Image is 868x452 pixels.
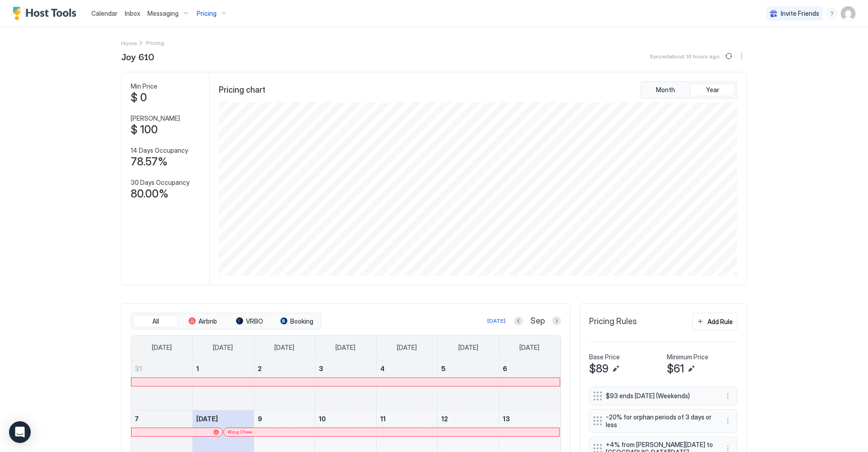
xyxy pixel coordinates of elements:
span: 12 [441,415,448,423]
div: [DATE] [487,317,505,325]
span: [DATE] [213,344,233,352]
span: [DATE] [152,344,172,352]
div: Breadcrumb [121,38,137,47]
td: September 5, 2025 [438,360,499,410]
span: Pricing chart [219,85,265,95]
button: Next month [552,316,561,325]
td: September 4, 2025 [376,360,438,410]
a: Host Tools Logo [13,7,80,20]
span: 2 [258,365,262,372]
td: September 6, 2025 [499,360,560,410]
span: Year [706,86,719,94]
a: September 5, 2025 [438,360,499,377]
div: User profile [841,6,855,21]
button: Booking [274,315,319,328]
a: September 9, 2025 [254,410,315,427]
span: 78.57% [131,155,168,169]
div: tab-group [131,313,321,330]
span: [DATE] [335,344,355,352]
span: 14 Days Occupancy [131,146,188,155]
button: More options [722,391,733,401]
a: September 4, 2025 [377,360,438,377]
span: Calendar [91,9,118,17]
div: Add Rule [708,317,733,326]
span: Pricing [197,9,217,18]
a: September 6, 2025 [499,360,560,377]
span: 80.00% [131,187,169,201]
a: Sunday [143,335,181,360]
span: 3 [319,365,323,372]
span: 30 Days Occupancy [131,179,189,187]
button: Edit [686,363,697,374]
span: Month [656,86,675,94]
span: $ 0 [131,91,147,104]
span: 13 [503,415,510,423]
a: September 11, 2025 [377,410,438,427]
span: $89 [589,362,609,376]
a: Wednesday [326,335,364,360]
a: September 13, 2025 [499,410,560,427]
span: Synced about 10 hours ago [650,53,720,60]
span: 10 [319,415,326,423]
div: menu [722,415,733,426]
a: Tuesday [265,335,303,360]
span: [DATE] [458,344,478,352]
span: 9 [258,415,262,423]
span: $93 ends [DATE] (Weekends) [606,392,713,400]
span: Booking [290,317,313,325]
div: Open Intercom Messenger [9,421,31,443]
button: Airbnb [180,315,225,328]
a: Saturday [510,335,548,360]
button: [DATE] [486,315,507,326]
td: September 1, 2025 [193,360,254,410]
button: VRBO [227,315,272,328]
a: September 7, 2025 [131,410,192,427]
span: Sep [530,316,545,326]
span: Minimum Price [667,353,708,361]
span: $61 [667,362,684,376]
span: 7 [135,415,139,423]
span: Breadcrumb [146,39,164,46]
span: [DATE] [274,344,294,352]
a: Thursday [388,335,426,360]
span: Inbox [125,9,140,17]
span: -20% for orphan periods of 3 days or less [606,413,713,429]
span: Messaging [147,9,179,18]
span: 4 [380,365,385,372]
a: Friday [449,335,487,360]
span: Joy 610 [121,49,154,63]
a: September 10, 2025 [315,410,376,427]
span: VRBO [246,317,263,325]
span: [DATE] [397,344,417,352]
a: Monday [204,335,242,360]
span: [DATE] [196,415,218,423]
a: August 31, 2025 [131,360,192,377]
span: 1 [196,365,199,372]
td: August 31, 2025 [131,360,193,410]
span: Pricing Rules [589,316,637,327]
span: 5 [441,365,446,372]
span: 6 [503,365,507,372]
span: Base Price [589,353,620,361]
button: Month [643,84,688,96]
a: September 2, 2025 [254,360,315,377]
span: Invite Friends [781,9,819,18]
div: menu [722,391,733,401]
a: Inbox [125,9,140,18]
div: Wing Chee [227,429,556,435]
a: Calendar [91,9,118,18]
span: Airbnb [198,317,217,325]
span: 31 [135,365,142,372]
button: Sync prices [723,51,734,61]
span: Home [121,40,137,47]
a: September 8, 2025 [193,410,254,427]
div: menu [826,8,837,19]
td: September 2, 2025 [254,360,315,410]
span: [DATE] [519,344,539,352]
button: More options [736,51,747,61]
a: September 3, 2025 [315,360,376,377]
span: Wing Chee [227,429,252,435]
div: menu [736,51,747,61]
a: September 1, 2025 [193,360,254,377]
button: Add Rule [692,313,737,330]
